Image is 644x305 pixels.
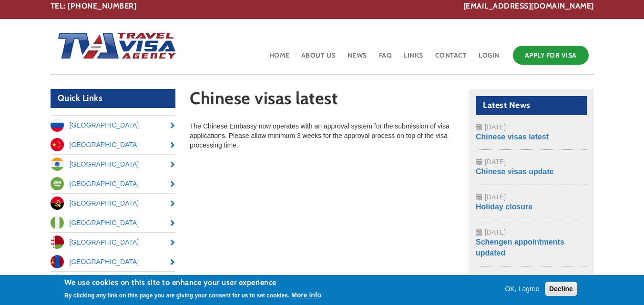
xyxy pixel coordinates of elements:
a: [GEOGRAPHIC_DATA] [51,252,176,271]
a: Apply for Visa [513,46,589,65]
span: [DATE] [485,158,506,166]
img: Home [51,23,177,70]
h2: Latest News [476,96,587,115]
h2: We use cookies on this site to enhance your user experience [64,277,321,288]
a: [GEOGRAPHIC_DATA] [51,233,176,252]
a: [GEOGRAPHIC_DATA] [51,174,176,193]
a: Links [403,43,424,74]
button: More info [291,290,321,300]
p: By clicking any link on this page you are giving your consent for us to set cookies. [64,292,289,299]
a: About Us [300,43,337,74]
a: Chinese visas latest [476,133,549,141]
span: [DATE] [485,228,506,236]
a: [EMAIL_ADDRESS][DOMAIN_NAME] [463,1,594,12]
a: Chinese visas update [476,167,554,176]
a: News [347,43,368,74]
h1: Chinese visas latest [190,89,454,112]
button: OK, I agree [501,284,543,294]
a: Home [268,43,291,74]
a: [GEOGRAPHIC_DATA] [51,213,176,232]
a: [GEOGRAPHIC_DATA] [51,155,176,174]
a: Schengen appointments updated [476,238,564,257]
a: Contact [434,43,468,74]
span: [DATE] [485,123,506,131]
a: Holiday closure [476,203,532,211]
span: [DATE] [485,193,506,201]
a: [GEOGRAPHIC_DATA] [51,135,176,154]
span: [DATE] [485,275,506,282]
button: Decline [545,282,577,296]
a: FAQ [378,43,393,74]
a: [GEOGRAPHIC_DATA] [51,116,176,135]
a: Login [478,43,501,74]
div: TEL: [PHONE_NUMBER] [51,1,594,12]
p: The Chinese Embassy now operates with an approval system for the submission of visa applications.... [190,121,454,150]
a: [GEOGRAPHIC_DATA] [51,194,176,213]
a: [GEOGRAPHIC_DATA] [51,272,176,291]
